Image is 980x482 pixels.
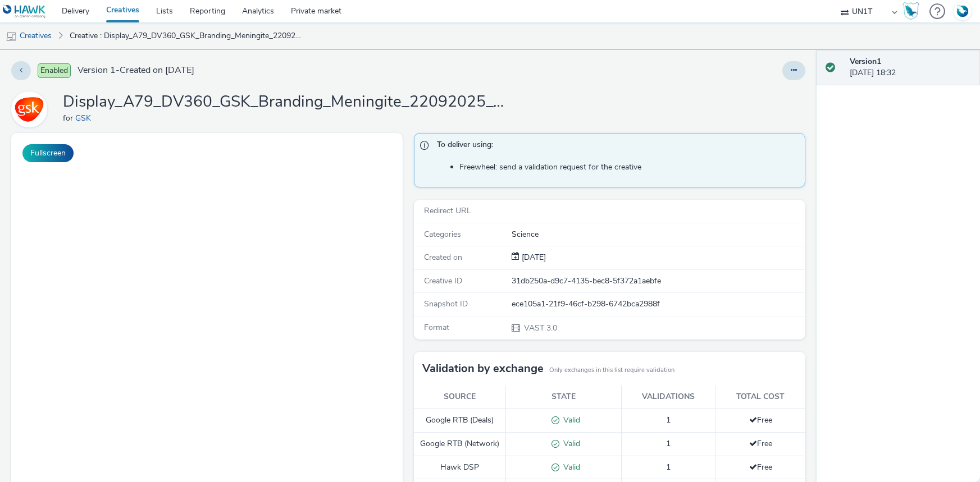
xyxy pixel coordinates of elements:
[424,299,468,309] span: Snapshot ID
[63,113,75,123] span: for
[559,415,580,425] span: Valid
[666,415,671,425] span: 1
[523,323,557,333] span: VAST 3.0
[749,415,772,425] span: Free
[63,91,512,113] h1: Display_A79_DV360_GSK_Branding_Meningite_22092025_OPEN_16x9_30s_Parents
[424,322,449,333] span: Format
[414,408,506,432] td: Google RTB (Deals)
[13,93,45,126] img: GSK
[902,2,919,20] img: Hawk Academy
[437,139,794,154] span: To deliver using:
[3,4,46,19] img: undefined Logo
[424,276,462,286] span: Creative ID
[6,31,17,42] img: mobile
[512,229,804,240] div: Science
[424,229,461,240] span: Categories
[11,104,52,114] a: GSK
[954,3,971,20] img: Account FR
[559,438,580,449] span: Valid
[78,64,194,77] span: Version 1 - Created on [DATE]
[424,205,471,216] span: Redirect URL
[512,276,804,287] div: 31db250a-d9c7-4135-bec8-5f372a1aebfe
[749,438,772,449] span: Free
[459,162,799,173] li: Freewheel: send a validation request for the creative
[414,432,506,456] td: Google RTB (Network)
[424,252,462,263] span: Created on
[559,462,580,472] span: Valid
[519,252,546,263] div: Creation 18 September 2025, 18:32
[414,456,506,479] td: Hawk DSP
[38,63,71,78] span: Enabled
[414,385,506,408] th: Source
[850,56,881,67] strong: Version 1
[715,385,806,408] th: Total cost
[64,22,309,49] a: Creative : Display_A79_DV360_GSK_Branding_Meningite_22092025_OPEN_16x9_30s_Parents
[549,366,674,375] small: Only exchanges in this list require validation
[902,2,924,20] a: Hawk Academy
[506,385,622,408] th: State
[22,144,74,162] button: Fullscreen
[75,113,95,123] a: GSK
[666,438,671,449] span: 1
[512,299,804,310] div: ece105a1-21f9-46cf-b298-6742bca2988f
[666,462,671,472] span: 1
[422,360,544,377] h3: Validation by exchange
[850,56,971,79] div: [DATE] 18:32
[749,462,772,472] span: Free
[519,252,546,263] span: [DATE]
[622,385,715,408] th: Validations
